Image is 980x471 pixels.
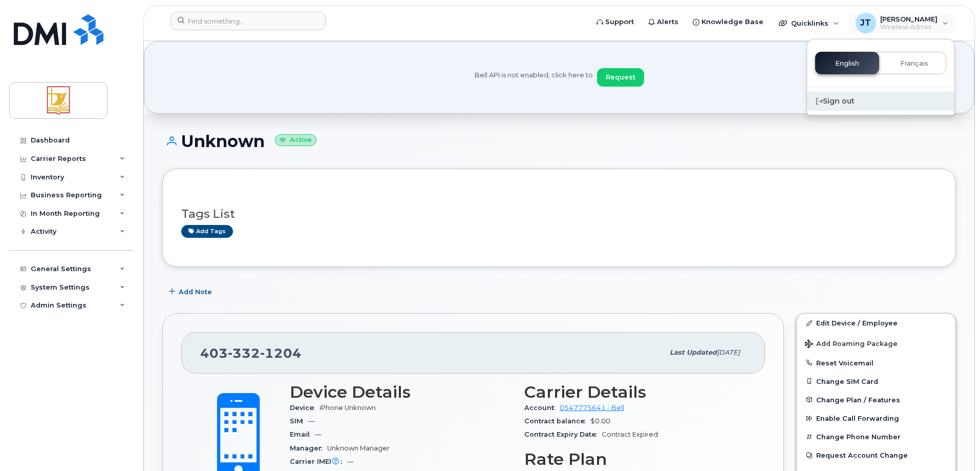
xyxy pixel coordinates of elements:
button: Request [597,68,644,87]
span: iPhone Unknown [319,404,376,412]
button: Change Phone Number [797,427,955,446]
h3: Tags List [181,208,937,220]
span: Contract Expired [602,431,658,438]
span: Last updated [670,349,717,356]
span: Enable Call Forwarding [816,415,899,422]
span: Bell API is not enabled, click here to [475,70,593,87]
span: Request [606,72,635,82]
small: Active [275,134,316,146]
span: Change Plan / Features [816,396,900,403]
span: 332 [228,345,260,361]
button: Add Note [162,282,221,301]
span: — [308,417,315,425]
span: SIM [290,417,308,425]
span: Device [290,404,319,412]
button: Enable Call Forwarding [797,409,955,427]
button: Add Roaming Package [797,333,955,354]
h3: Rate Plan [524,450,747,468]
button: Change SIM Card [797,372,955,391]
div: Sign out [807,92,954,111]
h3: Device Details [290,383,512,401]
span: Unknown Manager [327,444,390,452]
span: 403 [200,345,302,361]
span: Contract balance [524,417,590,425]
h1: Unknown [162,132,956,150]
a: Add tags [181,225,233,238]
span: Carrier IMEI [290,458,347,465]
a: 0547775641 - Bell [560,404,624,412]
span: [DATE] [717,349,740,356]
a: Edit Device / Employee [797,314,955,332]
span: $0.00 [590,417,610,425]
span: — [315,431,322,438]
span: Contract Expiry Date [524,431,602,438]
h3: Carrier Details [524,383,747,401]
span: 1204 [260,345,302,361]
span: Email [290,431,315,438]
span: Add Roaming Package [805,340,898,350]
span: Manager [290,444,327,452]
span: Add Note [179,287,212,297]
button: Request Account Change [797,446,955,464]
span: Account [524,404,560,412]
span: Français [900,59,928,68]
button: Reset Voicemail [797,354,955,372]
button: Change Plan / Features [797,391,955,409]
span: — [347,458,354,465]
